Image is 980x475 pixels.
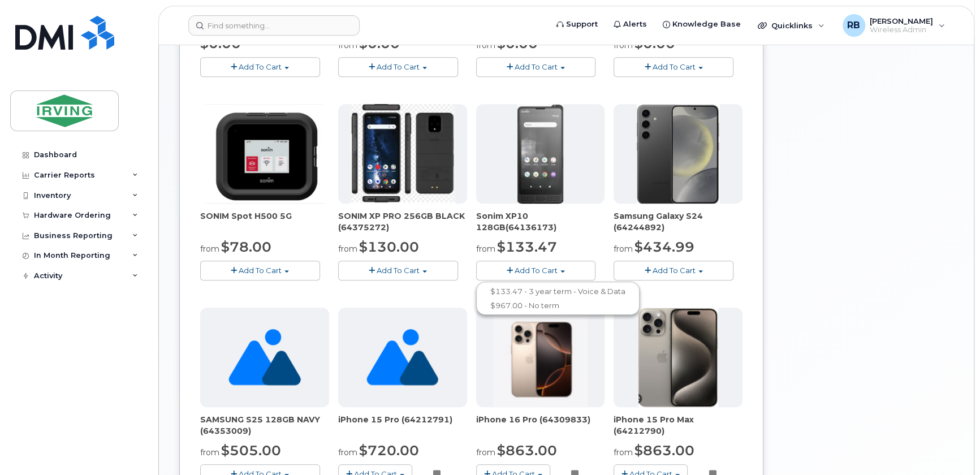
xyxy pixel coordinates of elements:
span: $863.00 [497,442,557,459]
button: Add To Cart [338,57,458,77]
button: Add To Cart [614,57,733,77]
small: from [200,447,219,457]
div: SONIM Spot H500 5G [200,210,329,233]
span: $0.00 [634,35,675,51]
small: from [614,447,633,457]
span: $133.47 [497,239,557,255]
span: $434.99 [634,239,694,255]
span: Add To Cart [377,62,420,71]
div: Sonim XP10 128GB(64136173) [476,210,605,233]
div: SONIM XP PRO 256GB BLACK (64375272) [338,210,467,233]
span: Quicklinks [771,21,813,30]
span: Add To Cart [653,62,696,71]
small: from [338,40,357,50]
a: $133.47 - 3 year term - Voice & Data [479,284,637,299]
a: Alerts [606,13,655,36]
small: from [614,40,633,50]
small: from [476,447,495,457]
small: from [200,244,219,254]
img: XP10.jpg [517,104,563,204]
span: $130.00 [359,239,419,255]
span: $863.00 [634,442,694,459]
div: iPhone 15 Pro (64212791) [338,414,467,437]
span: Alerts [623,19,647,30]
button: Add To Cart [476,261,596,280]
span: $0.00 [497,35,538,51]
span: Add To Cart [515,62,558,71]
div: Samsung Galaxy S24 (64244892) [614,210,742,233]
img: no_image_found-2caef05468ed5679b831cfe6fc140e25e0c280774317ffc20a367ab7fd17291e.png [228,308,300,407]
div: SAMSUNG S25 128GB NAVY (64353009) [200,414,329,437]
small: from [614,244,633,254]
span: Add To Cart [239,266,282,275]
div: iPhone 15 Pro Max (64212790) [614,414,742,437]
a: $967.00 - No term [479,299,637,313]
span: Add To Cart [515,266,558,275]
button: Add To Cart [200,57,320,77]
img: SONIM_XP_PRO_-_JDIRVING.png [349,104,456,204]
small: from [476,40,495,50]
span: $720.00 [359,442,419,459]
span: Wireless Admin [870,25,933,34]
img: no_image_found-2caef05468ed5679b831cfe6fc140e25e0c280774317ffc20a367ab7fd17291e.png [366,308,438,407]
div: Quicklinks [750,14,832,37]
a: Support [549,13,606,36]
button: Add To Cart [476,57,596,77]
input: Find something... [188,15,360,36]
img: s24.jpg [637,104,720,204]
span: $0.00 [200,35,241,51]
span: Add To Cart [239,62,282,71]
span: $78.00 [221,239,271,255]
small: from [338,244,357,254]
div: Roberts, Brad [835,14,953,37]
img: SONIM.png [200,105,329,204]
span: $0.00 [359,35,400,51]
button: Add To Cart [338,261,458,280]
span: Knowledge Base [672,19,741,30]
img: 16_pro.png [493,308,588,407]
button: Add To Cart [614,261,733,280]
span: Add To Cart [653,266,696,275]
span: [PERSON_NAME] [870,16,933,25]
a: Knowledge Base [655,13,749,36]
small: from [476,244,495,254]
img: iPhone_15_pro_max.png [638,308,718,407]
small: from [338,447,357,457]
button: Add To Cart [200,261,320,280]
div: iPhone 16 Pro (64309833) [476,414,605,437]
span: RB [847,19,860,32]
span: $505.00 [221,442,281,459]
span: Support [566,19,598,30]
span: Add To Cart [377,266,420,275]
